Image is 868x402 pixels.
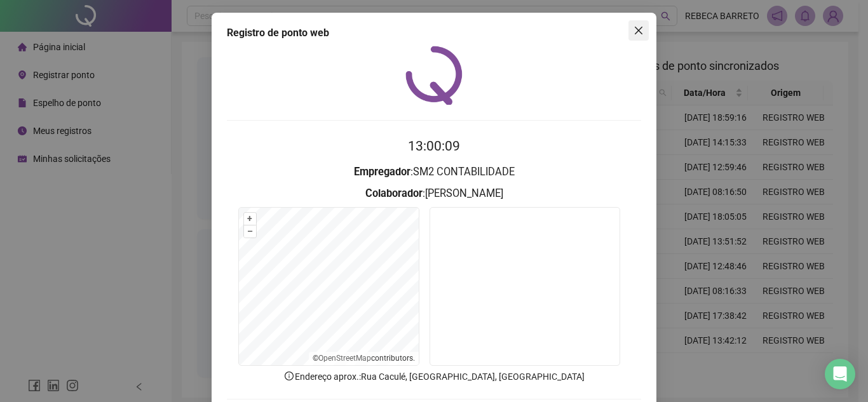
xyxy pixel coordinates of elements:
[825,359,855,389] div: Open Intercom Messenger
[227,370,641,384] p: Endereço aprox. : Rua Caculé, [GEOGRAPHIC_DATA], [GEOGRAPHIC_DATA]
[227,25,641,41] div: Registro de ponto web
[354,166,410,178] strong: Empregador
[313,354,415,363] li: © contributors.
[227,185,641,202] h3: : [PERSON_NAME]
[365,187,423,199] strong: Colaborador
[283,370,295,382] span: info-circle
[244,213,256,225] button: +
[408,138,460,154] time: 13:00:09
[405,46,463,105] img: QRPoint
[628,20,649,41] button: Close
[634,25,644,36] span: close
[244,225,256,238] button: –
[318,354,371,363] a: OpenStreetMap
[227,164,641,180] h3: : SM2 CONTABILIDADE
